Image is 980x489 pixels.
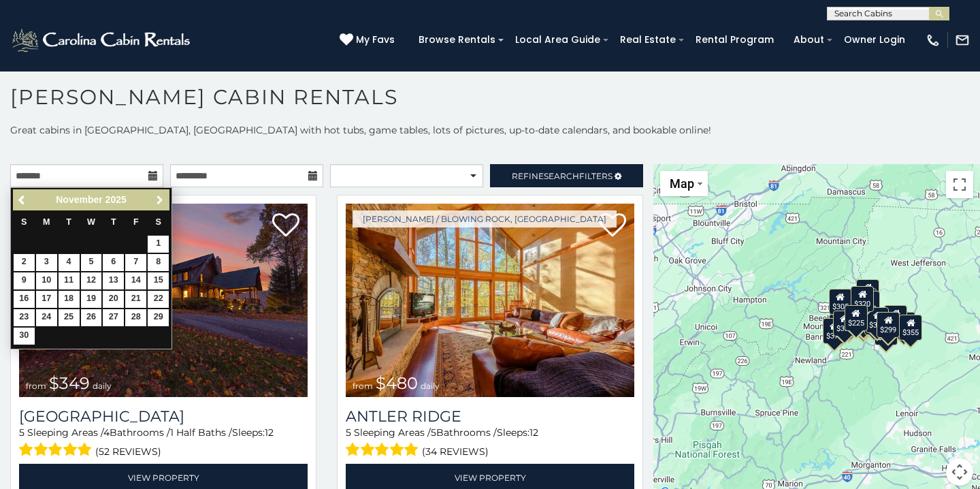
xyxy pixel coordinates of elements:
img: White-1-2.png [10,27,194,54]
a: 15 [148,272,169,289]
a: 22 [148,291,169,308]
div: $930 [884,305,907,331]
a: 8 [148,254,169,271]
span: Thursday [111,217,116,227]
span: $349 [49,373,90,393]
a: 2 [14,254,35,271]
a: 5 [81,254,102,271]
img: phone-regular-white.png [926,33,941,48]
a: 4 [59,254,80,271]
a: 10 [36,272,57,289]
span: Wednesday [87,217,95,227]
div: $375 [823,318,846,344]
span: Tuesday [66,217,71,227]
a: 3 [36,254,57,271]
div: $355 [899,315,922,341]
a: 18 [59,291,80,308]
span: Saturday [156,217,161,227]
a: [GEOGRAPHIC_DATA] [19,407,308,426]
a: 17 [36,291,57,308]
a: Owner Login [837,29,912,50]
a: 24 [36,309,57,326]
span: daily [93,381,112,391]
span: 5 [431,426,436,439]
span: November [56,194,102,205]
span: from [26,381,46,391]
span: $480 [376,373,418,393]
span: Previous [17,195,28,206]
img: Antler Ridge [346,204,634,397]
a: 11 [59,272,80,289]
a: Browse Rentals [412,29,502,50]
div: $225 [845,305,868,331]
span: Monday [43,217,50,227]
div: Sleeping Areas / Bathrooms / Sleeps: [19,426,308,460]
div: $325 [833,311,856,336]
div: $525 [856,279,879,305]
a: Local Area Guide [508,29,607,50]
div: $299 [877,312,900,338]
span: (34 reviews) [422,443,489,460]
div: $305 [829,289,852,315]
span: Map [670,176,694,191]
div: $320 [851,286,874,312]
a: 7 [125,254,146,271]
a: RefineSearchFilters [490,164,643,187]
a: 27 [103,309,124,326]
img: mail-regular-white.png [955,33,970,48]
a: Rental Program [689,29,781,50]
button: Change map style [660,171,708,196]
a: 26 [81,309,102,326]
div: Sleeping Areas / Bathrooms / Sleeps: [346,426,634,460]
a: 20 [103,291,124,308]
a: Antler Ridge [346,407,634,426]
a: 28 [125,309,146,326]
a: 12 [81,272,102,289]
a: 19 [81,291,102,308]
span: 5 [346,426,351,439]
a: [PERSON_NAME] / Blowing Rock, [GEOGRAPHIC_DATA] [353,210,617,227]
span: Next [154,195,165,206]
a: 25 [59,309,80,326]
a: 1 [148,236,169,253]
span: Search [544,171,579,181]
a: 29 [148,309,169,326]
span: 5 [19,426,24,439]
span: 1 Half Baths / [170,426,232,439]
span: Refine Filters [512,171,612,181]
span: Friday [133,217,139,227]
span: daily [421,381,440,391]
span: 12 [529,426,538,439]
a: 13 [103,272,124,289]
span: 12 [265,426,274,439]
a: Next [151,191,168,208]
a: 9 [14,272,35,289]
a: 30 [14,328,35,345]
span: 2025 [105,194,127,205]
button: Toggle fullscreen view [946,171,973,198]
a: My Favs [340,33,398,48]
a: Real Estate [613,29,683,50]
a: Previous [14,191,31,208]
span: from [353,381,373,391]
div: $380 [866,307,889,333]
a: 6 [103,254,124,271]
a: About [787,29,831,50]
span: 4 [103,426,110,439]
span: My Favs [356,33,395,47]
span: (52 reviews) [95,443,161,460]
a: 21 [125,291,146,308]
a: 14 [125,272,146,289]
button: Map camera controls [946,458,973,486]
a: Add to favorites [272,212,299,240]
h3: Diamond Creek Lodge [19,407,308,426]
a: 16 [14,291,35,308]
a: 23 [14,309,35,326]
span: Sunday [21,217,27,227]
a: Antler Ridge from $480 daily [346,204,634,397]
